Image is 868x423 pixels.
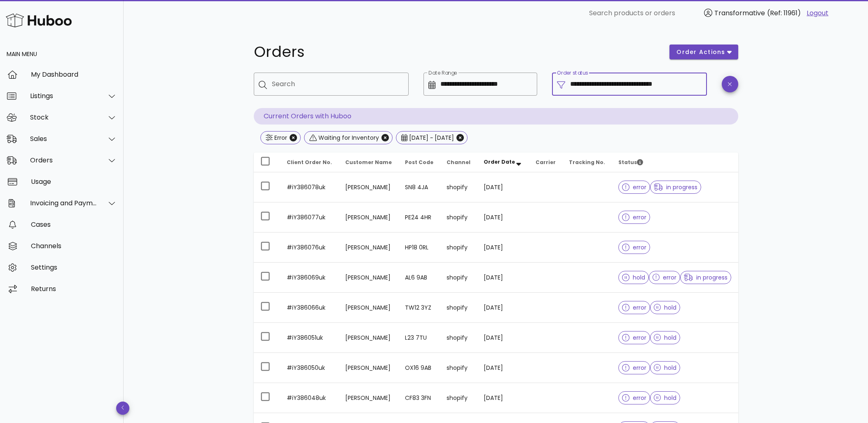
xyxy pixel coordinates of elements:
[569,159,605,166] span: Tracking No.
[398,293,440,323] td: TW12 3YZ
[407,134,454,142] div: [DATE] ~ [DATE]
[807,8,828,18] a: Logout
[280,293,339,323] td: #iY386066uk
[767,8,801,18] span: (Ref: 11961)
[440,293,477,323] td: shopify
[428,70,457,76] label: Date Range
[622,214,646,220] span: error
[484,158,515,165] span: Order Date
[622,395,646,401] span: error
[618,159,643,166] span: Status
[398,153,440,172] th: Post Code
[612,153,738,172] th: Status
[669,45,738,59] button: order actions
[398,202,440,233] td: PE24 4HR
[654,365,677,371] span: hold
[339,353,398,383] td: [PERSON_NAME]
[290,134,297,141] button: Close
[280,353,339,383] td: #iY386050uk
[30,156,97,164] div: Orders
[31,178,117,186] div: Usage
[477,172,529,202] td: [DATE]
[398,263,440,293] td: AL6 9AB
[339,263,398,293] td: [PERSON_NAME]
[381,134,389,141] button: Close
[31,221,117,228] div: Cases
[440,263,477,293] td: shopify
[536,159,556,166] span: Carrier
[477,153,529,172] th: Order Date: Sorted descending. Activate to remove sorting.
[398,353,440,383] td: OX16 9AB
[339,153,398,172] th: Customer Name
[440,233,477,263] td: shopify
[339,172,398,202] td: [PERSON_NAME]
[440,323,477,353] td: shopify
[398,383,440,413] td: CF83 3FN
[477,263,529,293] td: [DATE]
[280,233,339,263] td: #iY386076uk
[280,263,339,293] td: #iY386069uk
[280,383,339,413] td: #iY386048uk
[440,153,477,172] th: Channel
[398,172,440,202] td: SN8 4JA
[447,159,470,166] span: Channel
[30,199,97,207] div: Invoicing and Payments
[280,323,339,353] td: #iY386051uk
[339,202,398,233] td: [PERSON_NAME]
[684,275,728,280] span: in progress
[557,70,588,76] label: Order status
[622,305,646,310] span: error
[477,323,529,353] td: [DATE]
[287,159,332,166] span: Client Order No.
[317,134,379,142] div: Waiting for Inventory
[477,202,529,233] td: [DATE]
[477,233,529,263] td: [DATE]
[654,335,677,341] span: hold
[456,134,464,141] button: Close
[339,293,398,323] td: [PERSON_NAME]
[31,285,117,293] div: Returns
[345,159,392,166] span: Customer Name
[477,383,529,413] td: [DATE]
[622,335,646,341] span: error
[398,233,440,263] td: HP18 0RL
[622,365,646,371] span: error
[31,70,117,78] div: My Dashboard
[31,263,117,271] div: Settings
[30,135,97,143] div: Sales
[398,323,440,353] td: L23 7TU
[31,242,117,250] div: Channels
[622,275,645,280] span: hold
[676,48,725,56] span: order actions
[654,184,697,190] span: in progress
[714,8,765,18] span: Transformative
[30,92,97,100] div: Listings
[405,159,433,166] span: Post Code
[562,153,612,172] th: Tracking No.
[654,305,677,310] span: hold
[280,153,339,172] th: Client Order No.
[254,108,738,125] p: Current Orders with Huboo
[440,172,477,202] td: shopify
[254,45,660,59] h1: Orders
[273,134,287,142] div: Error
[622,184,646,190] span: error
[339,233,398,263] td: [PERSON_NAME]
[653,275,677,280] span: error
[280,172,339,202] td: #iY386078uk
[477,353,529,383] td: [DATE]
[440,353,477,383] td: shopify
[654,395,677,401] span: hold
[440,202,477,233] td: shopify
[339,383,398,413] td: [PERSON_NAME]
[440,383,477,413] td: shopify
[339,323,398,353] td: [PERSON_NAME]
[477,293,529,323] td: [DATE]
[529,153,562,172] th: Carrier
[622,244,646,250] span: error
[6,12,72,29] img: Huboo Logo
[280,202,339,233] td: #iY386077uk
[30,113,97,121] div: Stock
